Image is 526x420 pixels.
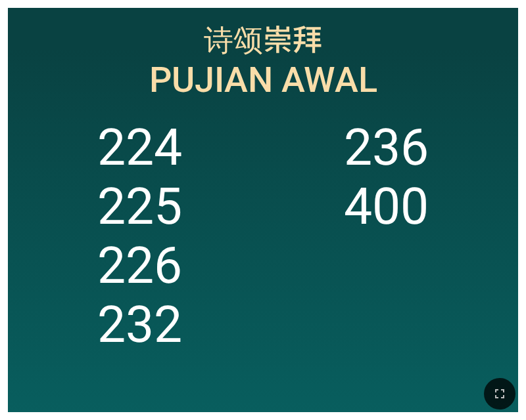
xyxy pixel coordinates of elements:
li: 225 [97,177,182,236]
li: 224 [97,118,182,177]
span: 诗颂崇拜 [204,16,322,60]
li: 226 [97,236,182,295]
span: Pujian Awal [149,59,377,100]
li: 400 [344,177,429,236]
li: 236 [344,118,429,177]
li: 232 [97,295,182,354]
